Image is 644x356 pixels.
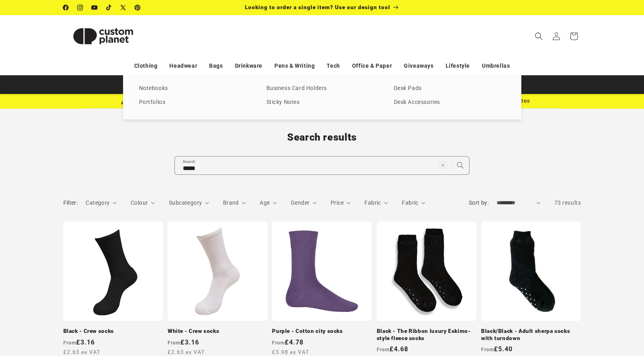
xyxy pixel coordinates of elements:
a: Notebooks [139,83,251,94]
a: Desk Pads [394,83,505,94]
summary: Fabric (0 selected) [364,199,388,207]
summary: Category (0 selected) [86,199,117,207]
a: Headwear [169,59,197,73]
a: Purple - Cotton city socks [272,328,372,335]
h2: Filter: [63,199,78,207]
span: 73 results [554,200,581,206]
a: Bags [209,59,223,73]
summary: Gender (0 selected) [291,199,317,207]
summary: Subcategory (0 selected) [169,199,209,207]
a: Tech [327,59,340,73]
span: Age [260,200,270,206]
a: Pens & Writing [274,59,315,73]
summary: Colour (0 selected) [131,199,155,207]
a: Clothing [134,59,158,73]
summary: Brand (0 selected) [223,199,246,207]
img: Custom Planet [63,18,143,54]
a: Sticky Notes [266,97,378,108]
span: Brand [223,200,239,206]
button: Clear search term [434,156,452,174]
a: Black - Crew socks [63,328,163,335]
a: Giveaways [404,59,433,73]
h1: Search results [63,131,581,144]
span: Looking to order a single item? Use our design tool [245,4,390,10]
span: Gender [291,200,309,206]
span: Fabric [402,200,418,206]
a: Desk Accessories [394,97,505,108]
a: Business Card Holders [266,83,378,94]
a: Umbrellas [482,59,510,73]
button: Search [452,156,469,174]
a: Black/Black - Adult sherpa socks with turndown [481,328,581,342]
a: Drinkware [235,59,262,73]
span: Category [86,200,110,206]
a: White - Crew socks [168,328,267,335]
summary: Age (0 selected) [260,199,277,207]
a: Office & Paper [352,59,392,73]
a: Portfolios [139,97,251,108]
span: Fabric [364,200,381,206]
a: Lifestyle [446,59,470,73]
span: Subcategory [169,200,202,206]
a: Custom Planet [60,15,146,57]
span: Price [331,200,344,206]
summary: Search [530,27,548,45]
summary: Fabric (0 selected) [402,199,425,207]
summary: Price [331,199,351,207]
label: Sort by: [469,200,489,206]
span: Colour [131,200,148,206]
a: Black - The Ribbon luxury Eskimo-style fleece socks [377,328,476,342]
